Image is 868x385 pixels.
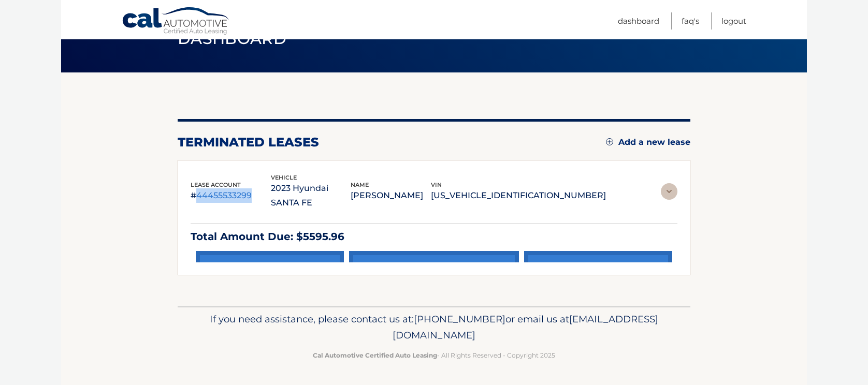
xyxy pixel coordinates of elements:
[682,12,699,29] a: FAQ's
[351,188,431,203] p: [PERSON_NAME]
[606,137,690,147] a: Add a new lease
[191,188,271,203] p: #44455533299
[191,181,241,188] span: lease account
[431,181,442,188] span: vin
[524,251,672,306] a: payment history
[349,251,518,306] a: Add/Remove bank account info
[721,12,746,29] a: Logout
[196,251,344,306] a: make a payment
[271,181,351,210] p: 2023 Hyundai SANTA FE
[191,228,677,246] p: Total Amount Due: $5595.96
[351,181,369,188] span: name
[313,351,437,359] strong: Cal Automotive Certified Auto Leasing
[184,350,684,361] p: - All Rights Reserved - Copyright 2025
[431,188,606,203] p: [US_VEHICLE_IDENTIFICATION_NUMBER]
[661,183,677,200] img: accordion-rest.svg
[618,12,659,29] a: Dashboard
[178,135,319,150] h2: terminated leases
[414,313,505,325] span: [PHONE_NUMBER]
[122,7,230,37] a: Cal Automotive
[184,311,684,344] p: If you need assistance, please contact us at: or email us at
[271,174,297,181] span: vehicle
[606,138,613,145] img: add.svg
